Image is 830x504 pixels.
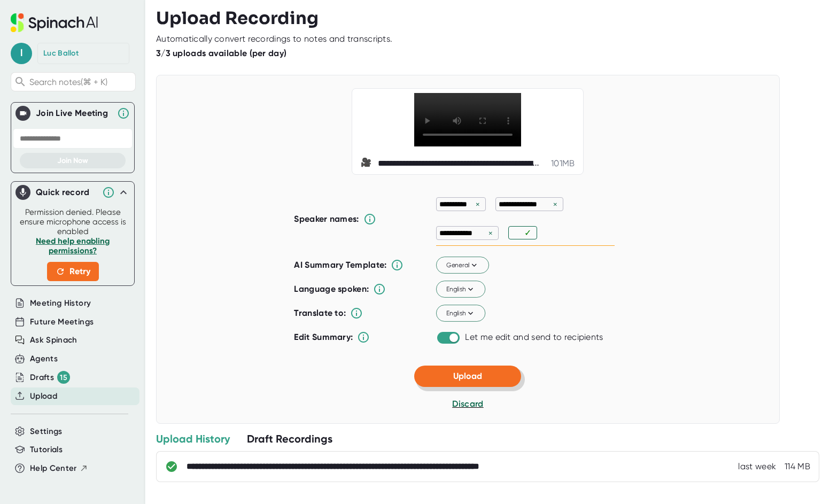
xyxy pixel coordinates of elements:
[15,182,130,203] div: Quick record
[294,214,359,224] b: Speaker names:
[30,390,57,402] button: Upload
[156,432,230,446] div: Upload History
[30,297,91,309] button: Meeting History
[15,103,130,124] div: Join Live MeetingJoin Live Meeting
[247,432,332,446] div: Draft Recordings
[30,371,70,384] button: Drafts 15
[56,265,90,278] span: Retry
[11,43,32,64] span: l
[414,366,521,387] button: Upload
[156,48,286,58] b: 3/3 uploads available (per day)
[30,462,88,475] button: Help Center
[36,236,110,255] a: Need help enabling permissions?
[156,34,392,44] div: Automatically convert recordings to notes and transcripts.
[446,308,476,318] span: English
[57,371,70,384] div: 15
[785,461,810,472] div: 114 MB
[43,49,79,58] div: Luc Ballot
[452,398,483,410] button: Discard
[436,257,489,274] button: General
[47,262,99,281] button: Retry
[20,153,126,168] button: Join Now
[36,108,112,119] div: Join Live Meeting
[473,199,483,210] div: ×
[294,308,346,318] b: Translate to:
[524,228,534,238] div: ✓
[156,8,819,28] h3: Upload Recording
[294,260,386,270] b: AI Summary Template:
[452,399,483,409] span: Discard
[294,332,353,342] b: Edit Summary:
[18,207,128,281] div: Permission denied. Please ensure microphone access is enabled
[30,425,63,438] button: Settings
[57,156,88,165] span: Join Now
[486,228,495,238] div: ×
[36,187,97,198] div: Quick record
[30,444,63,456] button: Tutorials
[294,284,369,294] b: Language spoken:
[29,77,133,87] span: Search notes (⌘ + K)
[453,371,482,381] span: Upload
[551,158,575,169] div: 101 MB
[550,199,560,210] div: ×
[30,316,94,328] button: Future Meetings
[446,260,479,270] span: General
[436,305,485,322] button: English
[30,462,77,475] span: Help Center
[18,108,28,119] img: Join Live Meeting
[30,353,58,365] button: Agents
[465,332,603,343] div: Let me edit and send to recipients
[738,461,776,472] div: 10/1/2025, 3:22:44 PM
[30,371,70,384] div: Drafts
[361,157,374,170] span: video
[30,334,77,346] button: Ask Spinach
[446,284,476,294] span: English
[436,281,485,298] button: English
